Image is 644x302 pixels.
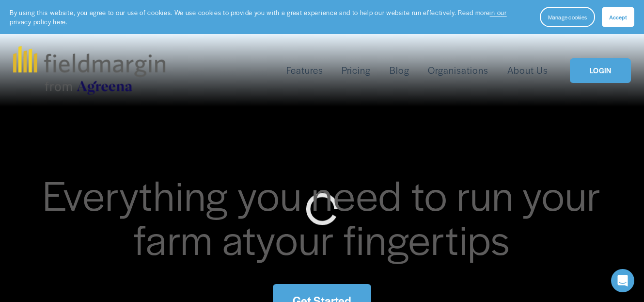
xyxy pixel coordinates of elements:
[611,269,634,292] div: Open Intercom Messenger
[256,209,510,267] span: your fingertips
[390,63,409,78] a: Blog
[570,58,631,83] a: LOGIN
[540,7,595,27] button: Manage cookies
[342,63,371,78] a: Pricing
[10,8,507,26] a: in our privacy policy here
[286,64,323,77] span: Features
[428,63,488,78] a: Organisations
[13,46,165,95] img: fieldmargin.com
[43,165,610,267] span: Everything you need to run your farm at
[602,7,634,27] button: Accept
[10,8,530,27] p: By using this website, you agree to our use of cookies. We use cookies to provide you with a grea...
[286,63,323,78] a: folder dropdown
[609,13,627,21] span: Accept
[507,63,548,78] a: About Us
[548,13,587,21] span: Manage cookies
